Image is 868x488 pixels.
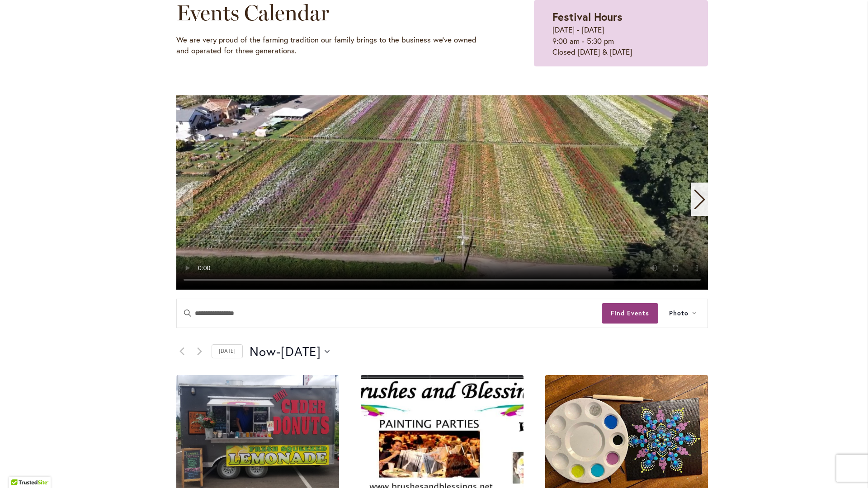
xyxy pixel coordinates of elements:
a: Previous Events [176,346,187,357]
button: Find Events [602,303,658,324]
button: Photo [658,299,708,328]
p: We are very proud of the farming tradition our family brings to the business we've owned and oper... [176,34,489,56]
a: Next Events [194,346,205,357]
span: Photo [669,308,689,319]
span: Now [250,343,276,361]
a: Click to select today's date [212,344,243,358]
iframe: Launch Accessibility Center [7,456,32,481]
span: [DATE] [281,343,321,361]
input: Enter Keyword. Search for events by Keyword. [177,299,602,328]
strong: Festival Hours [552,9,623,24]
swiper-slide: 1 / 11 [176,95,708,290]
span: - [276,343,281,361]
p: [DATE] - [DATE] 9:00 am - 5:30 pm Closed [DATE] & [DATE] [552,24,689,57]
button: Click to toggle datepicker [250,343,330,361]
